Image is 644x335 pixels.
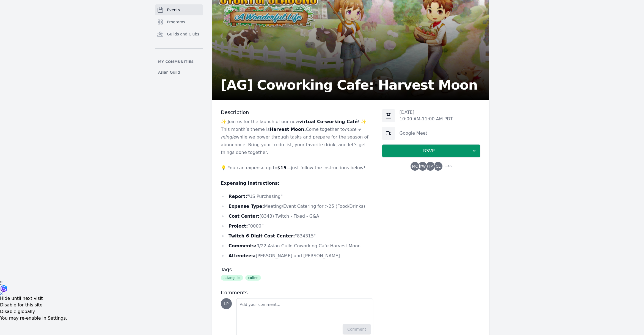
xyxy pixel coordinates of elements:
[245,275,261,281] span: coffee
[229,223,248,229] strong: Project:
[221,78,478,92] h2: [AG] Coworking Cafe: Harvest Moon
[158,70,180,75] span: Asian Guild
[277,165,286,170] strong: $15
[412,164,418,168] span: MC
[229,233,295,239] strong: Twitch 6 Digit Cost Center:
[229,253,256,258] strong: Attendees:
[224,302,229,306] span: LP
[270,127,306,132] strong: Harvest Moon.
[221,242,373,250] li: 9/22 Asian Guild Coworking Cafe Harvest Moon
[400,109,453,116] p: [DATE]
[221,203,373,210] li: Meeting/Event Catering for >25 (Food/Drinks)
[155,67,203,77] a: Asian Guild
[229,204,264,209] strong: Expense Type:
[436,164,441,168] span: CL
[155,4,203,77] nav: Sidebar
[155,16,203,27] a: Programs
[221,164,373,172] p: 💡 You can expense up to —just follow the instructions below!
[387,148,471,154] span: RSVP
[221,193,373,200] li: "US Purchasing"
[221,109,373,116] h3: Description
[167,31,199,37] span: Guilds and Clubs
[221,212,373,220] li: (8343) Twitch - Fixed - G&A
[343,324,371,334] button: Comment
[400,116,453,122] p: 10:00 AM - 11:00 AM PDT
[167,7,180,13] span: Events
[221,266,373,273] h3: Tags
[428,164,433,168] span: TP
[299,119,358,124] strong: virtual Co-working Café
[221,252,373,260] li: [PERSON_NAME] and [PERSON_NAME]
[221,289,373,296] h3: Comments
[155,60,203,64] p: My communities
[155,4,203,15] a: Events
[229,243,257,248] strong: Comments:
[441,163,452,171] span: + 46
[221,222,373,230] li: “0000”
[229,194,247,199] strong: Report:
[229,214,259,219] strong: Cost Center:
[420,164,426,168] span: YW
[221,232,373,240] li: "834315"
[221,181,279,186] strong: Expensing Instructions:
[167,19,185,25] span: Programs
[221,118,373,156] p: ✨ Join us for the launch of our new ! ✨ This month’s theme is Come together to while we power thr...
[155,29,203,40] a: Guilds and Clubs
[382,144,480,157] button: RSVP
[221,275,243,281] span: asianguild
[400,131,427,136] a: Google Meet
